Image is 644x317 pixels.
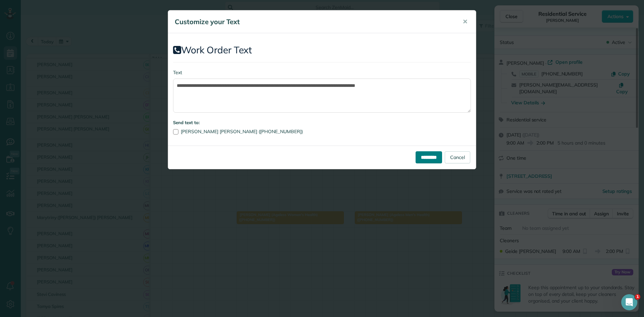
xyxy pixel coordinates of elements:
h2: Work Order Text [173,45,471,55]
iframe: Intercom live chat [621,294,637,310]
strong: Send text to: [173,120,200,125]
span: [PERSON_NAME] [PERSON_NAME] ([PHONE_NUMBER]) [181,128,303,135]
label: Text [173,69,471,76]
a: Cancel [445,151,470,163]
h5: Customize your Text [175,17,453,27]
span: 1 [635,294,640,300]
span: ✕ [463,18,468,25]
